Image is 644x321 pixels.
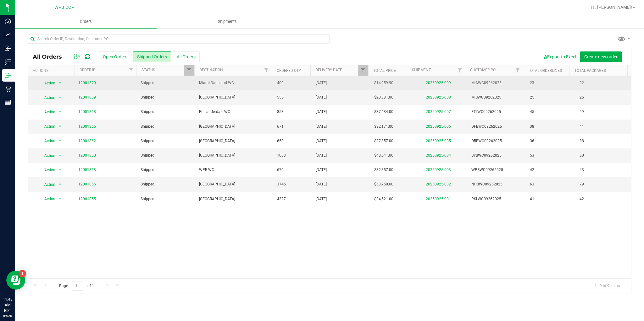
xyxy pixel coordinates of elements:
span: 43 [576,165,587,174]
a: Ordered qty [277,68,301,73]
span: Shipped [141,152,192,158]
span: select [56,166,64,174]
inline-svg: Inventory [5,59,11,65]
span: 38 [576,136,587,146]
a: Status [142,68,155,72]
inline-svg: Analytics [5,32,11,38]
a: Filter [454,65,465,76]
div: Actions [33,68,72,73]
span: 25 [530,94,534,100]
p: 09/25 [3,313,12,318]
span: Action [39,122,56,131]
a: 12001865 [78,124,96,130]
span: WPBWC09262025 [471,167,522,173]
span: [DATE] [316,196,327,202]
span: DRBWC09262025 [471,138,522,144]
p: 11:48 AM EDT [3,297,12,313]
span: 60 [576,151,587,160]
span: WPB DC [54,5,71,10]
inline-svg: Dashboard [5,18,11,24]
span: 670 [277,167,284,173]
a: 12001869 [78,94,96,100]
span: 41 [530,196,534,202]
a: Total Price [373,68,396,73]
a: 20250925-009 [426,81,451,85]
a: Filter [358,65,368,76]
span: Miami Dadeland WC [199,80,269,86]
span: [DATE] [316,124,327,130]
span: $14,959.90 [374,80,393,86]
a: 20250925-005 [426,139,451,143]
span: BYBWC09262025 [471,152,522,158]
span: select [56,108,64,116]
span: Create new order [584,54,618,59]
span: select [56,151,64,160]
span: 42 [576,195,587,204]
span: select [56,122,64,131]
span: Shipped [141,196,192,202]
span: Shipped [141,80,192,86]
span: Action [39,195,56,203]
button: Create new order [580,51,622,62]
span: 853 [277,109,284,115]
span: Shipped [141,138,192,144]
input: Search Order ID, Destination, Customer PO... [28,34,330,44]
a: 20250925-008 [426,95,451,99]
span: $48,641.00 [374,152,393,158]
span: Hi, [PERSON_NAME]! [591,5,632,10]
span: $27,357.00 [374,138,393,144]
span: $20,381.00 [374,94,393,100]
a: Destination [199,68,223,72]
span: Shipped [141,167,192,173]
inline-svg: Retail [5,86,11,92]
span: select [56,136,64,145]
inline-svg: Outbound [5,72,11,78]
span: NPBWC09262025 [471,181,522,187]
span: 49 [576,107,587,116]
a: 20250925-001 [426,197,451,201]
a: 20250925-006 [426,124,451,129]
span: 658 [277,138,284,144]
span: [GEOGRAPHIC_DATA] [199,181,269,187]
span: 42 [530,167,534,173]
span: Orders [71,19,100,24]
span: Shipped [141,124,192,130]
span: MIBWC09262025 [471,94,522,100]
span: Action [39,180,56,189]
span: 79 [576,180,587,189]
span: Shipped [141,109,192,115]
span: $32,857.00 [374,167,393,173]
inline-svg: Reports [5,99,11,105]
span: $37,484.00 [374,109,393,115]
span: select [56,93,64,102]
input: 1 [72,281,83,291]
span: 23 [530,80,534,86]
span: [DATE] [316,109,327,115]
button: All Orders [173,51,200,62]
span: 38 [530,124,534,130]
a: Delivery Date [315,68,342,72]
span: 36 [530,138,534,144]
span: Page of 1 [54,281,99,291]
span: [DATE] [316,167,327,173]
iframe: Resource center [6,271,25,290]
a: 12001860 [78,152,96,158]
span: 555 [277,94,284,100]
span: 53 [530,152,534,158]
a: Orders [15,15,157,28]
span: [DATE] [316,181,327,187]
span: Shipped [141,94,192,100]
span: [GEOGRAPHIC_DATA] [199,152,269,158]
span: Action [39,151,56,160]
a: 12001870 [78,80,96,86]
a: 12001868 [78,109,96,115]
a: Shipment [412,68,431,72]
span: select [56,195,64,203]
span: DFBWC09262025 [471,124,522,130]
a: Shipments [157,15,298,28]
span: $63,750.00 [374,181,393,187]
span: [DATE] [316,94,327,100]
button: Export to Excel [538,51,580,62]
a: Filter [261,65,272,76]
